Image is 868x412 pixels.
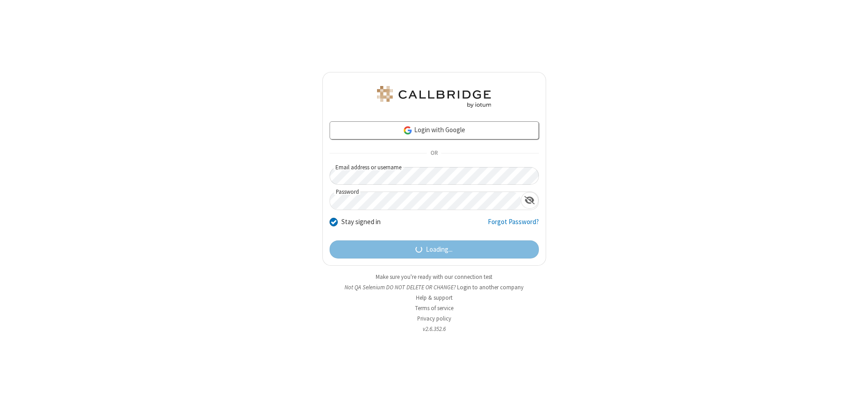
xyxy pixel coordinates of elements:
span: OR [427,147,441,160]
button: Login to another company [457,283,524,292]
button: Loading... [330,240,539,259]
a: Make sure you're ready with our connection test [376,273,492,281]
span: Loading... [426,244,453,255]
div: Show password [521,192,538,209]
iframe: Chat [845,388,861,406]
label: Stay signed in [341,217,381,227]
img: QA Selenium DO NOT DELETE OR CHANGE [375,86,493,108]
li: v2.6.352.6 [322,325,546,333]
a: Login with Google [330,121,539,139]
a: Privacy policy [417,315,451,322]
a: Terms of service [415,304,453,312]
input: Password [330,192,521,210]
li: Not QA Selenium DO NOT DELETE OR CHANGE? [322,283,546,292]
a: Forgot Password? [488,217,539,234]
img: google-icon.png [403,125,413,135]
input: Email address or username [330,167,539,185]
a: Help & support [416,294,453,302]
